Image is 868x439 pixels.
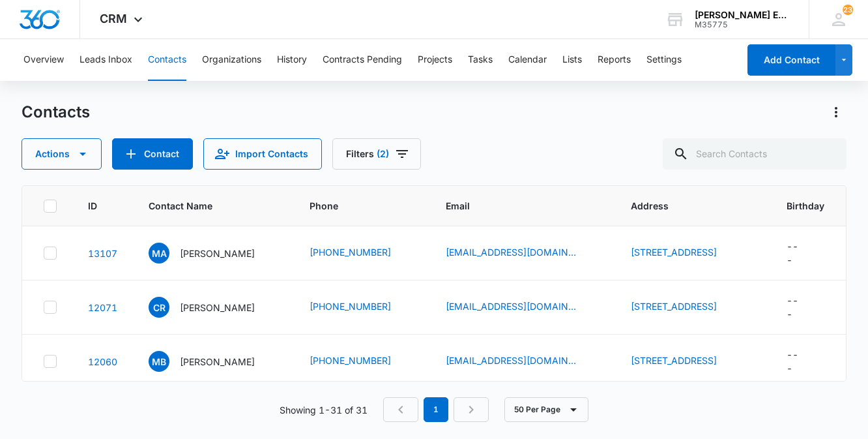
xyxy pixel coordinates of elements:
[22,102,90,122] h1: Contacts
[88,199,98,213] span: ID
[787,239,801,267] div: ---
[424,397,448,422] em: 1
[149,243,278,264] div: Contact Name - Michelle Azille - Select to Edit Field
[149,297,278,318] div: Contact Name - Charles Ryan - Select to Edit Field
[446,245,600,261] div: Email - queenazille@gmail.com - Select to Edit Field
[631,299,740,315] div: Address - 741 S Palm Ave, Hemet, CA, 92543 - Select to Edit Field
[310,354,414,369] div: Phone - (936) 648-4838 - Select to Edit Field
[149,243,169,264] span: MA
[826,102,846,123] button: Actions
[843,5,853,15] span: 23
[562,39,582,81] button: Lists
[310,299,414,315] div: Phone - (951) 813-0905 - Select to Edit Field
[695,20,790,29] div: account id
[646,39,682,81] button: Settings
[598,39,631,81] button: Reports
[446,299,576,313] a: [EMAIL_ADDRESS][DOMAIN_NAME]
[631,354,740,369] div: Address - 913 Lars Trek Trl, Conroe, TX, 77304 - Select to Edit Field
[203,138,322,170] button: Import Contacts
[112,138,193,170] button: Add Contact
[323,39,402,81] button: Contracts Pending
[202,39,261,81] button: Organizations
[663,138,846,170] input: Search Contacts
[787,239,824,267] div: Birthday - - Select to Edit Field
[787,199,824,213] span: Birthday
[280,403,368,417] p: Showing 1-31 of 31
[468,39,493,81] button: Tasks
[310,245,414,261] div: Phone - (210) 619-6100 - Select to Edit Field
[377,149,389,159] span: (2)
[446,299,600,315] div: Email - cdaryan@hotmail.com - Select to Edit Field
[787,348,801,375] div: ---
[747,44,835,76] button: Add Contact
[277,39,307,81] button: History
[787,294,801,321] div: ---
[787,348,824,375] div: Birthday - - Select to Edit Field
[631,301,717,312] a: [STREET_ADDRESS]
[310,354,391,367] a: [PHONE_NUMBER]
[23,39,64,81] button: Overview
[695,10,790,20] div: account name
[149,351,169,372] span: MB
[787,294,824,321] div: Birthday - - Select to Edit Field
[88,356,117,367] a: Navigate to contact details page for Marie Beadle
[631,247,717,258] a: [STREET_ADDRESS]
[843,5,853,15] div: notifications count
[418,39,452,81] button: Projects
[310,245,391,259] a: [PHONE_NUMBER]
[504,397,588,422] button: 50 Per Page
[148,39,186,81] button: Contacts
[631,355,717,366] a: [STREET_ADDRESS]
[100,12,127,25] span: CRM
[80,39,132,81] button: Leads Inbox
[446,354,576,367] a: [EMAIL_ADDRESS][DOMAIN_NAME]
[446,199,581,213] span: Email
[508,39,547,81] button: Calendar
[446,354,600,369] div: Email - mariejbeadle@gmail.com - Select to Edit Field
[631,199,736,213] span: Address
[149,199,259,213] span: Contact Name
[88,302,117,313] a: Navigate to contact details page for Charles Ryan
[383,397,489,422] nav: Pagination
[332,138,421,170] button: Filters
[88,248,117,259] a: Navigate to contact details page for Michelle Azille
[180,301,255,314] p: [PERSON_NAME]
[446,245,576,259] a: [EMAIL_ADDRESS][DOMAIN_NAME]
[180,355,255,369] p: [PERSON_NAME]
[310,299,391,313] a: [PHONE_NUMBER]
[149,351,278,372] div: Contact Name - Marie Beadle - Select to Edit Field
[149,297,169,318] span: CR
[180,247,255,260] p: [PERSON_NAME]
[22,138,102,170] button: Actions
[631,245,740,261] div: Address - 8702 Collingwood, Universal City, TX, 78148 - Select to Edit Field
[310,199,396,213] span: Phone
